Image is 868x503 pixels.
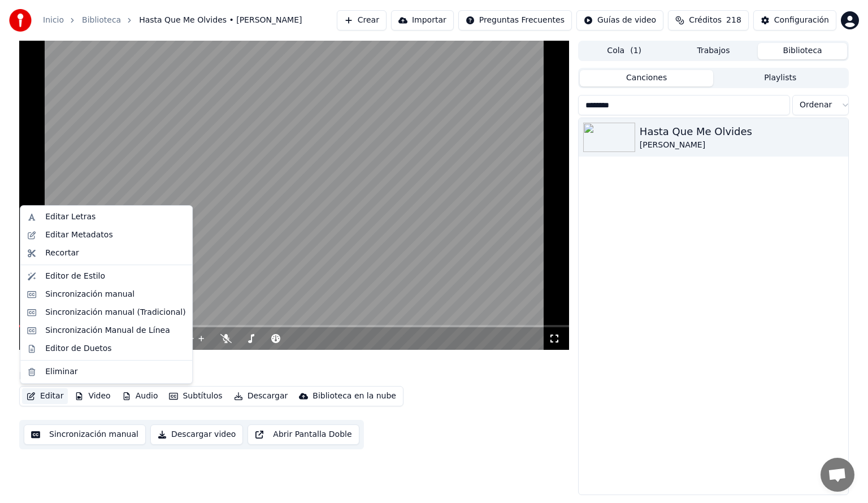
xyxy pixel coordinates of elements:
[19,354,144,370] div: Hasta Que Me Olvides
[164,388,227,404] button: Subtítulos
[391,10,454,31] button: Importar
[19,370,144,381] div: [PERSON_NAME]
[229,388,293,404] button: Descargar
[758,43,847,59] button: Biblioteca
[313,391,396,402] div: Biblioteca en la nube
[576,10,663,31] button: Guías de video
[22,388,68,404] button: Editar
[753,10,836,31] button: Configuración
[689,15,722,26] span: Créditos
[630,45,641,57] span: ( 1 )
[45,229,112,241] div: Editar Metadatos
[774,15,829,26] div: Configuración
[800,99,832,111] span: Ordenar
[45,366,77,378] div: Eliminar
[726,15,741,26] span: 218
[43,15,64,26] a: Inicio
[45,307,185,318] div: Sincronización manual (Tradicional)
[45,343,111,354] div: Editor de Duetos
[70,388,115,404] button: Video
[458,10,572,31] button: Preguntas Frecuentes
[580,70,714,86] button: Canciones
[640,124,844,140] div: Hasta Que Me Olvides
[821,458,854,492] a: Chat abierto
[337,10,387,31] button: Crear
[118,388,163,404] button: Audio
[9,9,32,32] img: youka
[43,15,302,26] nav: breadcrumb
[45,248,79,259] div: Recortar
[45,271,105,282] div: Editor de Estilo
[669,43,758,59] button: Trabajos
[640,140,844,151] div: [PERSON_NAME]
[580,43,669,59] button: Cola
[713,70,847,86] button: Playlists
[82,15,121,26] a: Biblioteca
[139,15,302,26] span: Hasta Que Me Olvides • [PERSON_NAME]
[668,10,749,31] button: Créditos218
[248,424,359,445] button: Abrir Pantalla Doble
[45,289,134,300] div: Sincronización manual
[150,424,243,445] button: Descargar video
[45,211,96,223] div: Editar Letras
[45,325,170,336] div: Sincronización Manual de Línea
[24,424,146,445] button: Sincronización manual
